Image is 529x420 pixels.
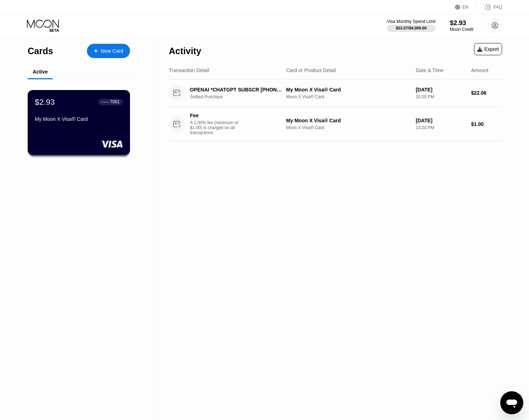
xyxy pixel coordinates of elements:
[35,97,55,107] div: $2.93
[500,391,523,414] iframe: Button to launch messaging window
[416,67,444,73] div: Date & Time
[474,43,502,55] div: Export
[190,87,283,93] div: OPENAI *CHATGPT SUBSCR [PHONE_NUMBER] IE
[477,4,502,11] div: FAQ
[477,46,499,52] div: Export
[87,44,130,58] div: New Card
[169,79,502,107] div: OPENAI *CHATGPT SUBSCR [PHONE_NUMBER] IESettled PurchaseMy Moon X Visa® CardMoon X Visa® Card[DAT...
[463,5,469,10] div: EN
[190,120,244,135] div: A 1.00% fee (minimum of $1.00) is charged on all transactions
[416,125,465,130] div: 10:20 PM
[28,46,53,56] div: Cards
[286,87,410,93] div: My Moon X Visa® Card
[286,67,336,73] div: Card or Product Detail
[101,48,123,54] div: New Card
[471,121,502,127] div: $1.00
[190,113,240,118] div: Fee
[450,19,473,32] div: $2.93Moon Credit
[387,19,435,32] div: Visa Monthly Spend Limit$22.07/$4,000.00
[286,118,410,123] div: My Moon X Visa® Card
[169,67,209,73] div: Transaction Detail
[416,118,465,123] div: [DATE]
[471,90,502,96] div: $22.06
[416,94,465,99] div: 10:20 PM
[286,94,410,99] div: Moon X Visa® Card
[35,116,123,122] div: My Moon X Visa® Card
[28,90,130,155] div: $2.93● ● ● ●7061My Moon X Visa® Card
[471,67,488,73] div: Amount
[286,125,410,130] div: Moon X Visa® Card
[493,5,502,10] div: FAQ
[396,26,427,30] div: $22.07 / $4,000.00
[450,19,473,27] div: $2.93
[169,107,502,141] div: FeeA 1.00% fee (minimum of $1.00) is charged on all transactionsMy Moon X Visa® CardMoon X Visa® ...
[169,46,201,56] div: Activity
[190,94,291,99] div: Settled Purchase
[110,99,120,104] div: 7061
[450,27,473,32] div: Moon Credit
[33,69,48,75] div: Active
[102,101,109,103] div: ● ● ● ●
[387,19,435,24] div: Visa Monthly Spend Limit
[416,87,465,93] div: [DATE]
[455,4,477,11] div: EN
